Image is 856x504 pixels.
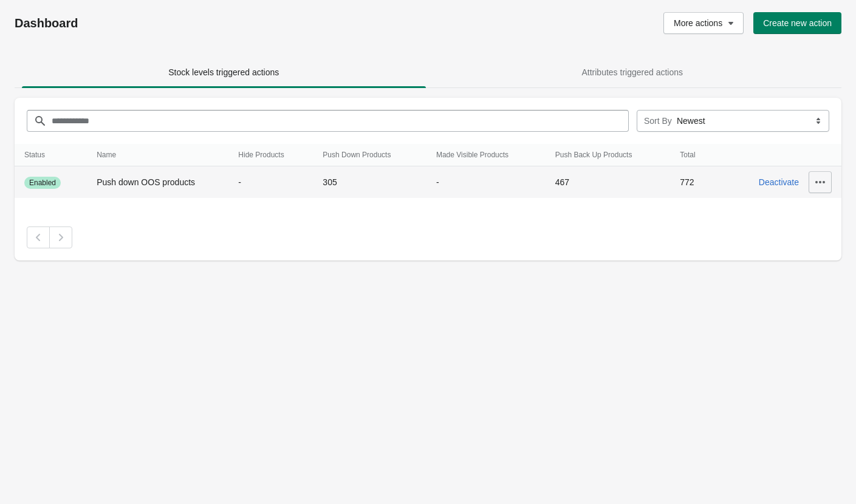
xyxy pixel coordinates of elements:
th: Made Visible Products [426,144,546,166]
button: Create new action [753,12,841,34]
td: 305 [313,166,426,199]
th: Total [670,144,715,166]
button: Deactivate [754,171,804,193]
span: Push down OOS products [97,177,195,187]
th: Hide Products [228,144,313,166]
span: Create new action [763,18,832,28]
span: Attributes triggered actions [581,67,683,77]
td: - [228,166,313,199]
td: - [426,166,546,199]
h1: Dashboard [15,16,366,30]
button: More actions [663,12,744,34]
th: Push Back Up Products [546,144,671,166]
td: 467 [546,166,671,199]
span: Stock levels triggered actions [168,67,279,77]
th: Status [15,144,87,166]
td: 772 [670,166,715,199]
span: Enabled [29,178,56,188]
th: Push Down Products [313,144,426,166]
th: Name [87,144,228,166]
span: Deactivate [759,177,799,187]
nav: Pagination [27,226,829,248]
span: More actions [674,18,722,28]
